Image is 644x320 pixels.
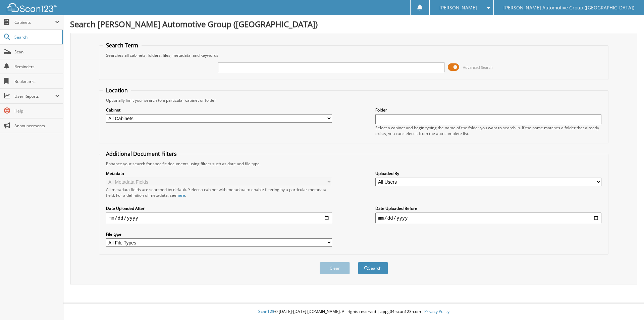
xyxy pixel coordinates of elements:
[106,205,332,211] label: Date Uploaded After
[176,192,185,198] a: here
[103,52,605,58] div: Searches all cabinets, folders, files, metadata, and keywords
[258,309,274,314] span: Scan123
[14,19,55,25] span: Cabinets
[14,34,59,40] span: Search
[375,107,601,113] label: Folder
[106,107,332,113] label: Cabinet
[106,187,332,198] div: All metadata fields are searched by default. Select a cabinet with metadata to enable filtering b...
[106,231,332,237] label: File type
[14,49,60,55] span: Scan
[439,6,477,10] span: [PERSON_NAME]
[375,205,601,211] label: Date Uploaded Before
[375,213,601,223] input: end
[103,97,605,103] div: Optionally limit your search to a particular cabinet or folder
[63,304,644,320] div: © [DATE]-[DATE] [DOMAIN_NAME]. All rights reserved | appg04-scan123-com |
[358,262,388,274] button: Search
[503,6,634,10] span: [PERSON_NAME] Automotive Group ([GEOGRAPHIC_DATA])
[375,125,601,136] div: Select a cabinet and begin typing the name of the folder you want to search in. If the name match...
[14,93,55,99] span: User Reports
[463,65,493,70] span: Advanced Search
[106,171,332,176] label: Metadata
[14,108,60,114] span: Help
[106,213,332,223] input: start
[375,171,601,176] label: Uploaded By
[7,3,57,12] img: scan123-logo-white.svg
[14,64,60,70] span: Reminders
[320,262,350,274] button: Clear
[103,42,142,49] legend: Search Term
[14,123,60,129] span: Announcements
[103,161,605,167] div: Enhance your search for specific documents using filters such as date and file type.
[103,87,131,94] legend: Location
[424,309,449,314] a: Privacy Policy
[14,79,60,84] span: Bookmarks
[103,150,180,157] legend: Additional Document Filters
[70,18,637,30] h1: Search [PERSON_NAME] Automotive Group ([GEOGRAPHIC_DATA])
